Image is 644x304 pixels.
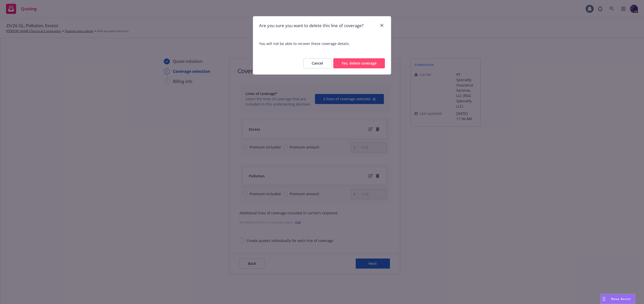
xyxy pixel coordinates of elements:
span: Nova Assist [611,297,631,301]
button: Yes, delete coverage [333,58,385,68]
h1: Are you sure you want to delete this line of coverage? [259,22,364,29]
button: Nova Assist [600,294,635,304]
span: You will not be able to recover these coverage details. [253,35,391,52]
button: Cancel [303,58,331,68]
div: Drag to move [601,294,607,304]
a: close [379,22,385,28]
